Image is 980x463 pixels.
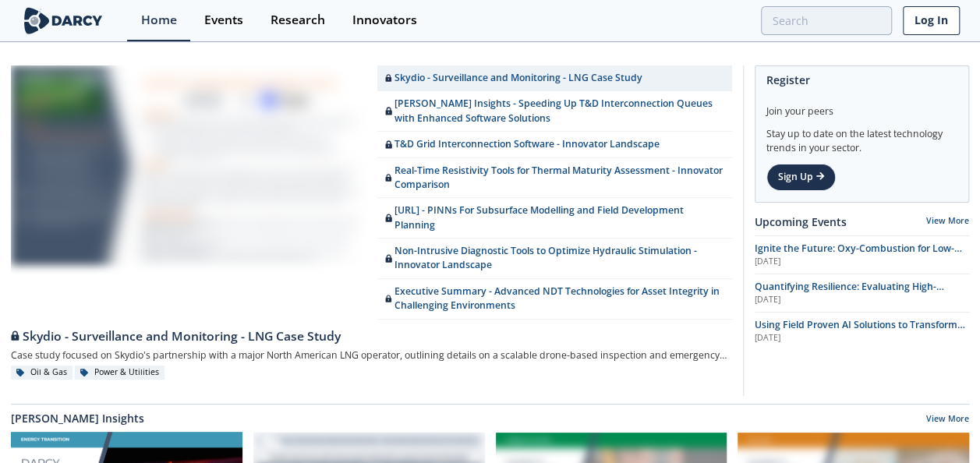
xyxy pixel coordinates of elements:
span: Quantifying Resilience: Evaluating High-Impact, Low-Frequency (HILF) Events [755,280,944,307]
a: Using Field Proven AI Solutions to Transform Safety Programs [DATE] [755,318,969,345]
a: View More [926,215,969,226]
div: [DATE] [755,256,969,268]
div: Power & Utilities [75,366,165,380]
div: [DATE] [755,332,969,345]
div: Events [204,14,243,27]
div: Join your peers [766,94,957,118]
img: logo-wide.svg [21,7,106,34]
a: Log In [903,6,960,35]
a: View More [926,413,969,427]
div: Oil & Gas [11,366,73,380]
div: Stay up to date on the latest technology trends in your sector. [766,118,957,155]
a: [URL] - PINNs For Subsurface Modelling and Field Development Planning [377,198,733,239]
a: [PERSON_NAME] Insights - Speeding Up T&D Interconnection Queues with Enhanced Software Solutions [377,91,733,132]
div: Home [141,14,177,27]
span: Using Field Proven AI Solutions to Transform Safety Programs [755,318,965,345]
div: Register [766,66,957,94]
a: Skydio - Surveillance and Monitoring - LNG Case Study [377,65,733,91]
a: Non-Intrusive Diagnostic Tools to Optimize Hydraulic Stimulation - Innovator Landscape [377,239,733,279]
div: Innovators [352,14,417,27]
div: Skydio - Surveillance and Monitoring - LNG Case Study [11,327,732,346]
a: Upcoming Events [755,214,847,230]
a: Sign Up [766,164,836,190]
input: Advanced Search [761,6,892,35]
span: Ignite the Future: Oxy-Combustion for Low-Carbon Power [755,242,962,269]
a: Real-Time Resistivity Tools for Thermal Maturity Assessment - Innovator Comparison [377,158,733,199]
div: Case study focused on Skydio's partnership with a major North American LNG operator, outlining de... [11,346,732,366]
a: T&D Grid Interconnection Software - Innovator Landscape [377,132,733,157]
a: Skydio - Surveillance and Monitoring - LNG Case Study [11,320,732,346]
a: Ignite the Future: Oxy-Combustion for Low-Carbon Power [DATE] [755,242,969,268]
a: Executive Summary - Advanced NDT Technologies for Asset Integrity in Challenging Environments [377,279,733,320]
a: [PERSON_NAME] Insights [11,410,144,426]
div: [DATE] [755,294,969,306]
a: Quantifying Resilience: Evaluating High-Impact, Low-Frequency (HILF) Events [DATE] [755,280,969,306]
div: Research [271,14,325,27]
